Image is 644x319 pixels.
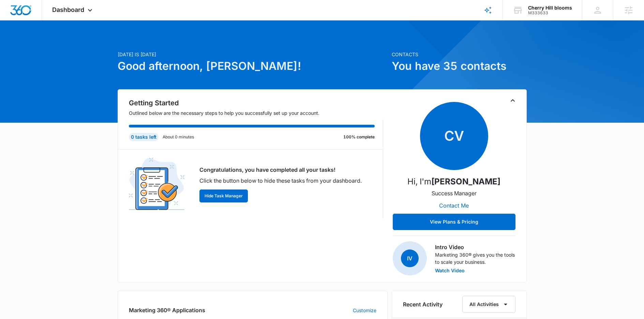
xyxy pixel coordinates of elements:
[129,133,159,141] div: 0 tasks left
[509,96,517,105] button: Toggle Collapse
[353,307,376,314] a: Customize
[52,6,84,13] span: Dashboard
[528,5,572,11] div: account name
[432,197,476,214] button: Contact Me
[528,11,572,15] div: account id
[432,189,477,197] p: Success Manager
[462,296,515,313] button: All Activities
[199,177,362,185] p: Click the button below to hide these tasks from your dashboard.
[129,306,205,314] h2: Marketing 360® Applications
[392,58,527,74] h1: You have 35 contacts
[163,134,194,140] p: About 0 minutes
[435,243,515,251] h3: Intro Video
[435,268,465,273] button: Watch Video
[420,102,488,170] span: Cv
[435,251,515,265] p: Marketing 360® gives you the tools to scale your business.
[199,189,248,202] button: Hide Task Manager
[199,166,362,174] p: Congratulations, you have completed all your tasks!
[401,249,419,267] span: IV
[403,300,443,308] h6: Recent Activity
[407,176,500,188] p: Hi, I'm
[392,51,527,58] p: Contacts
[118,51,388,58] p: [DATE] is [DATE]
[393,214,515,230] button: View Plans & Pricing
[343,134,375,140] p: 100% complete
[129,109,383,117] p: Outlined below are the necessary steps to help you successfully set up your account.
[431,177,500,186] strong: [PERSON_NAME]
[129,98,383,108] h2: Getting Started
[118,58,388,74] h1: Good afternoon, [PERSON_NAME]!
